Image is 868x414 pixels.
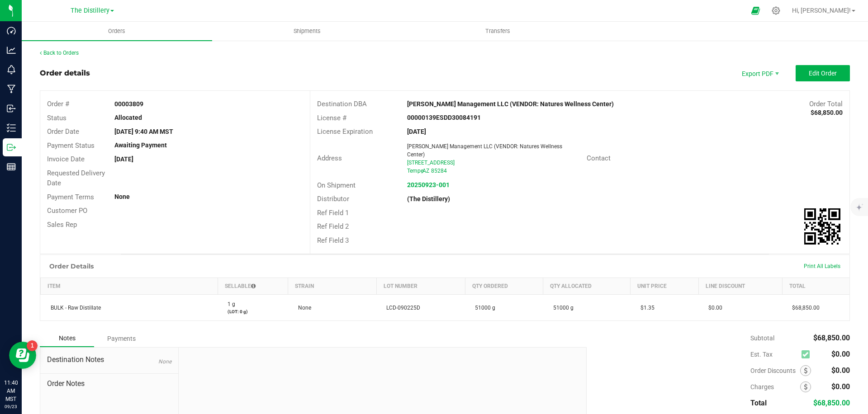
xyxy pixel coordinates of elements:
span: $68,850.00 [813,334,850,342]
span: Charges [750,383,800,390]
span: 51000 g [549,305,574,311]
inline-svg: Outbound [7,143,16,152]
li: Export PDF [732,65,787,81]
inline-svg: Reports [7,162,16,171]
span: $1.35 [636,305,655,311]
span: Transfers [473,27,522,35]
span: Payment Terms [47,193,94,201]
strong: Allocated [114,114,142,121]
span: LCD-090225D [382,305,420,311]
div: Payments [94,330,148,347]
span: $68,850.00 [787,305,820,311]
span: Order Notes [47,378,171,389]
th: Total [782,278,849,295]
span: Hi, [PERSON_NAME]! [792,7,851,14]
iframe: Resource center unread badge [27,340,38,351]
th: Qty Allocated [543,278,631,295]
span: $0.00 [831,382,850,391]
span: Order Discounts [750,367,800,374]
span: Ref Field 1 [317,209,349,217]
inline-svg: Inventory [7,123,16,132]
span: $0.00 [704,305,722,311]
span: Subtotal [750,334,774,342]
span: Destination Notes [47,354,171,365]
a: Orders [22,22,212,41]
th: Item [41,278,218,295]
th: Sellable [218,278,288,295]
qrcode: 00003809 [804,208,840,245]
span: Total [750,399,767,407]
a: 20250923-001 [407,181,450,188]
img: Scan me! [804,208,840,245]
inline-svg: Analytics [7,46,16,55]
p: 09/23 [4,403,18,410]
span: None [158,358,171,365]
span: Ref Field 3 [317,236,349,245]
th: Line Discount [698,278,782,295]
span: License # [317,114,346,122]
span: Est. Tax [750,351,798,358]
span: Ref Field 2 [317,222,349,231]
strong: [DATE] 9:40 AM MST [114,128,173,135]
inline-svg: Manufacturing [7,85,16,94]
div: Order details [40,68,90,79]
span: Shipments [281,27,333,35]
strong: Awaiting Payment [114,141,167,149]
span: Address [317,154,342,162]
iframe: Resource center [9,342,36,369]
span: $0.00 [831,366,850,375]
span: On Shipment [317,181,356,189]
strong: $68,850.00 [811,109,843,116]
span: Destination DBA [317,100,367,108]
span: [STREET_ADDRESS] [407,160,455,166]
a: Shipments [212,22,403,41]
div: Manage settings [770,6,782,15]
inline-svg: Monitoring [7,65,16,74]
span: 51000 g [470,305,495,311]
span: The Distillery [71,7,109,14]
span: [PERSON_NAME] Management LLC (VENDOR: Natures Wellness Center) [407,143,562,158]
div: Notes [40,330,94,347]
strong: None [114,193,130,200]
inline-svg: Inbound [7,104,16,113]
strong: [DATE] [114,155,133,163]
span: BULK - Raw Distillate [46,305,101,311]
span: 85284 [431,168,447,174]
span: Requested Delivery Date [47,169,105,188]
span: Open Ecommerce Menu [745,2,766,19]
span: $0.00 [831,350,850,358]
a: Transfers [403,22,593,41]
th: Strain [288,278,377,295]
h1: Order Details [49,263,94,270]
span: Edit Order [809,70,837,77]
strong: 00003809 [114,100,143,108]
span: Sales Rep [47,221,77,229]
span: 1 g [223,301,235,307]
span: Tempe [407,168,423,174]
span: $68,850.00 [813,399,850,407]
p: 11:40 AM MST [4,379,18,403]
th: Qty Ordered [465,278,543,295]
span: AZ [422,168,429,174]
span: Customer PO [47,207,87,215]
strong: [DATE] [407,128,426,135]
span: Order Total [809,100,843,108]
strong: [PERSON_NAME] Management LLC (VENDOR: Natures Wellness Center) [407,100,614,108]
strong: 00000139ESDD30084191 [407,114,481,121]
span: Orders [96,27,138,35]
span: Contact [587,154,611,162]
span: , [422,168,422,174]
p: (LOT: 0 g) [223,308,282,315]
th: Unit Price [631,278,698,295]
span: Invoice Date [47,155,85,163]
span: Calculate excise tax [802,348,814,361]
span: Order # [47,100,69,108]
a: Back to Orders [40,50,79,56]
span: Status [47,114,66,122]
span: Payment Status [47,141,95,150]
inline-svg: Dashboard [7,26,16,35]
span: Distributor [317,195,349,203]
